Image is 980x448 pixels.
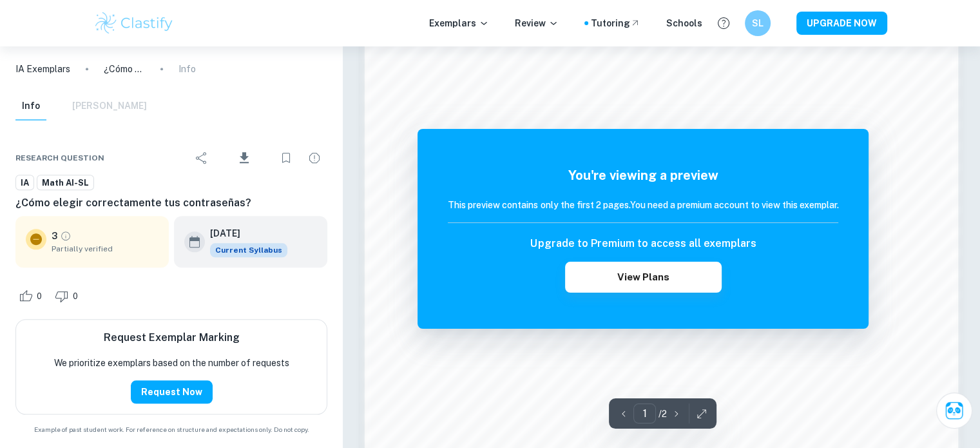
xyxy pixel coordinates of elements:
[16,177,34,190] span: IA
[591,16,640,30] a: Tutoring
[429,16,489,30] p: Exemplars
[131,380,213,404] button: Request Now
[273,145,299,171] div: Bookmark
[713,12,735,34] button: Help and Feedback
[66,290,85,303] span: 0
[15,92,46,121] button: Info
[302,145,327,171] div: Report issue
[210,243,287,257] div: This exemplar is based on the current syllabus. Feel free to refer to it for inspiration/ideas wh...
[217,141,271,175] div: Download
[515,16,559,30] p: Review
[210,243,287,257] span: Current Syllabus
[745,10,771,36] button: SL
[15,286,49,306] div: Like
[52,243,159,255] span: Partially verified
[666,16,702,30] a: Schools
[178,62,196,76] p: Info
[37,177,93,190] span: Math AI-SL
[210,226,277,240] h6: [DATE]
[30,290,49,303] span: 0
[565,262,721,293] button: View Plans
[52,229,57,243] p: 3
[750,16,765,30] h6: SL
[104,330,240,346] h6: Request Exemplar Marking
[54,356,289,370] p: We prioritize exemplars based on the number of requests
[93,10,175,36] img: Clastify logo
[104,62,145,76] p: ¿Cómo elegir correctamente tus contraseñas?
[60,230,72,242] a: Grade partially verified
[15,425,327,434] span: Example of past student work. For reference on structure and expectations only. Do not copy.
[15,175,34,191] a: IA
[37,175,94,191] a: Math AI-SL
[52,286,85,306] div: Dislike
[448,166,838,185] h5: You're viewing a preview
[658,407,667,421] p: / 2
[15,62,70,76] a: IA Exemplars
[15,152,104,164] span: Research question
[15,195,327,211] h6: ¿Cómo elegir correctamente tus contraseñas?
[189,145,215,171] div: Share
[796,12,887,35] button: UPGRADE NOW
[530,236,756,251] h6: Upgrade to Premium to access all exemplars
[448,198,838,212] h6: This preview contains only the first 2 pages. You need a premium account to view this exemplar.
[936,393,972,429] button: Ask Clai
